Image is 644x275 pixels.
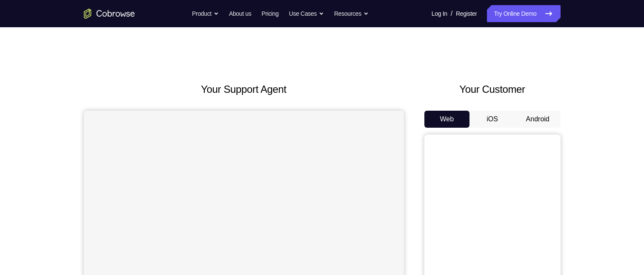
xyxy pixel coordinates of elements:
a: About us [229,5,251,22]
span: / [451,9,452,19]
button: Resources [334,5,369,22]
button: Product [192,5,219,22]
a: Try Online Demo [487,5,560,22]
button: iOS [469,111,515,128]
button: Android [515,111,561,128]
h2: Your Support Agent [84,82,404,97]
button: Use Cases [289,5,324,22]
h2: Your Customer [424,82,561,97]
a: Log In [432,5,447,22]
a: Register [456,5,477,22]
a: Go to the home page [84,9,135,19]
button: Web [424,111,470,128]
a: Pricing [261,5,278,22]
